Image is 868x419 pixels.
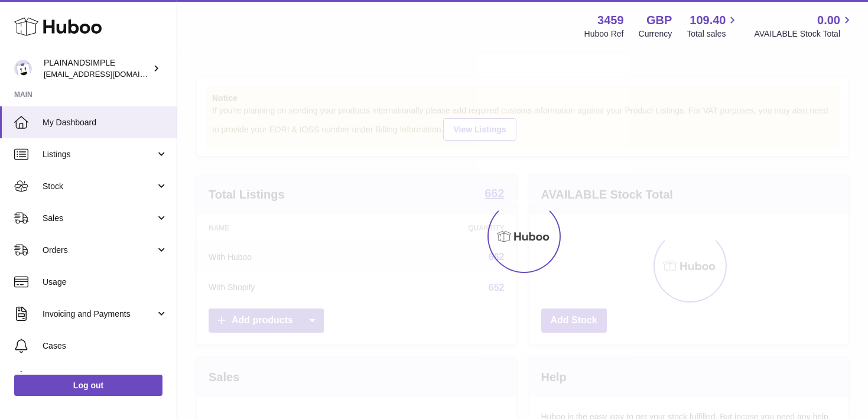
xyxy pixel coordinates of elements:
[44,57,150,80] div: PLAINANDSIMPLE
[754,12,854,40] a: 0.00 AVAILABLE Stock Total
[639,28,672,40] div: Currency
[14,60,32,77] img: duco@plainandsimple.com
[43,245,155,256] span: Orders
[817,12,840,28] span: 0.00
[14,375,162,396] a: Log out
[646,12,672,28] strong: GBP
[43,308,155,320] span: Invoicing and Payments
[43,149,155,160] span: Listings
[687,28,739,40] span: Total sales
[754,28,854,40] span: AVAILABLE Stock Total
[597,12,624,28] strong: 3459
[584,28,624,40] div: Huboo Ref
[43,213,155,224] span: Sales
[43,117,168,128] span: My Dashboard
[690,12,726,28] span: 109.40
[687,12,739,40] a: 109.40 Total sales
[43,181,155,192] span: Stock
[43,340,168,352] span: Cases
[44,69,174,79] span: [EMAIL_ADDRESS][DOMAIN_NAME]
[43,277,168,288] span: Usage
